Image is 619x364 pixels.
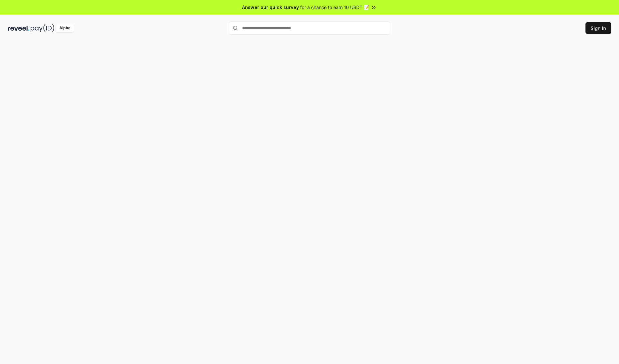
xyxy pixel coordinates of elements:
button: Sign In [585,22,611,34]
img: pay_id [31,24,54,32]
span: for a chance to earn 10 USDT 📝 [300,4,369,11]
div: Alpha [56,24,74,32]
img: reveel_dark [8,24,29,32]
span: Answer our quick survey [242,4,299,11]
